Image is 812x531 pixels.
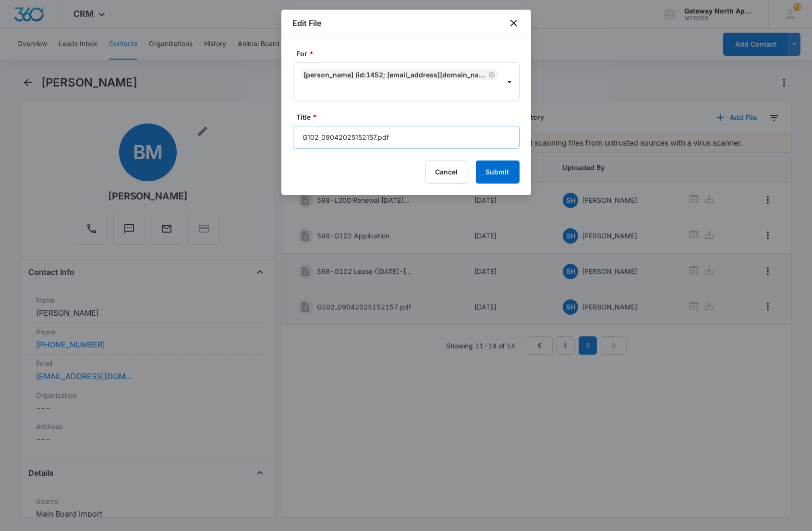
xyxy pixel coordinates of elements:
h1: Edit File [293,17,322,29]
div: [PERSON_NAME] (ID:1452; [EMAIL_ADDRESS][DOMAIN_NAME]; 720-818-1537) [304,71,486,79]
input: Title [293,126,520,149]
label: Title [297,112,523,122]
button: Submit [476,161,520,184]
button: Cancel [425,161,468,184]
div: Remove Brenda Munro (ID:1452; brendagmunro@gmail.com; 720-818-1537) [486,71,495,78]
label: For [297,49,523,59]
button: close [508,17,520,29]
